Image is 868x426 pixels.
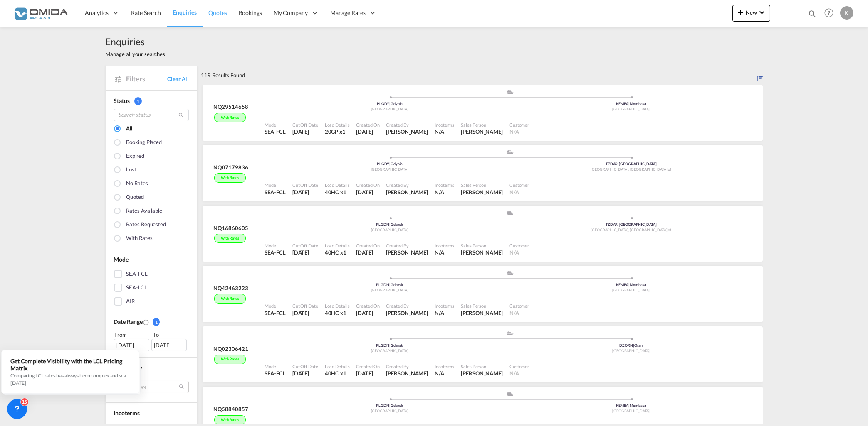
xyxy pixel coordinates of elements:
[356,182,379,188] div: Created On
[822,6,836,20] span: Help
[509,363,529,370] div: Customer
[509,303,529,309] div: Customer
[376,282,403,287] span: PLGDN Gdansk
[435,309,444,317] div: N/A
[114,318,143,325] span: Date Range
[106,50,166,58] span: Manage all your searches
[126,166,137,175] div: Lost
[126,74,168,83] span: Filters
[325,309,350,317] div: 40HC x 1
[389,162,391,166] span: |
[356,249,373,256] span: [DATE]
[616,403,646,408] span: KEMBA Mombasa
[377,162,403,166] span: PLGDY Gdynia
[386,370,428,377] span: [PERSON_NAME]
[201,66,245,84] div: 119 Results Found
[757,66,763,84] div: Sort by: Created on
[386,242,428,249] div: Created By
[612,348,650,353] span: [GEOGRAPHIC_DATA]
[461,189,503,196] span: [PERSON_NAME]
[616,101,646,106] span: KEMBA Mombasa
[461,363,503,370] div: Sales Person
[509,310,519,316] span: N/A
[330,9,366,17] span: Manage Rates
[265,122,286,128] div: Mode
[325,363,350,370] div: Load Details
[386,249,428,256] span: [PERSON_NAME]
[114,339,149,351] div: [DATE]
[612,288,650,292] span: [GEOGRAPHIC_DATA]
[212,224,248,232] div: INQ16860605
[591,228,671,232] span: [GEOGRAPHIC_DATA], [GEOGRAPHIC_DATA] of
[126,179,148,189] div: No rates
[606,222,657,227] span: TZDAR [GEOGRAPHIC_DATA]
[292,128,318,135] div: 13 Oct 2025
[325,249,350,256] div: 40HC x 1
[167,75,188,83] a: Clear All
[356,128,373,135] span: [DATE]
[325,189,350,196] div: 40HC x 1
[265,128,286,135] div: SEA-FCL
[265,370,286,377] div: SEA-FCL
[265,363,286,370] div: Mode
[386,249,428,256] div: MARCIN STOPA
[628,101,630,106] span: |
[325,122,350,128] div: Load Details
[356,122,379,128] div: Created On
[325,303,350,309] div: Load Details
[126,152,144,161] div: Expired
[325,242,350,249] div: Load Details
[386,189,428,196] span: [PERSON_NAME]
[265,189,286,196] div: SEA-FCL
[376,222,403,227] span: PLGDN Gdansk
[356,189,379,196] div: 13 Oct 2025
[461,122,503,128] div: Sales Person
[356,370,379,377] div: 13 Oct 2025
[371,167,408,171] span: [GEOGRAPHIC_DATA]
[265,242,286,249] div: Mode
[386,363,428,370] div: Created By
[114,331,189,351] span: From To [DATE][DATE]
[151,339,187,351] div: [DATE]
[292,363,318,370] div: Cut Off Date
[808,9,817,22] div: icon-magnify
[461,189,503,196] div: MARCIN STOPA
[212,345,248,353] div: INQ02306421
[619,343,643,348] span: DZORN Oran
[356,249,379,256] div: 13 Oct 2025
[808,9,817,18] md-icon: icon-magnify
[178,112,185,118] md-icon: icon-magnify
[461,128,503,135] div: MACIEJ ADAM
[126,297,135,306] div: AIR
[371,228,408,232] span: [GEOGRAPHIC_DATA]
[591,167,671,171] span: [GEOGRAPHIC_DATA], [GEOGRAPHIC_DATA] of
[239,9,262,16] span: Bookings
[757,7,767,17] md-icon: icon-chevron-down
[292,128,309,135] span: [DATE]
[356,370,373,377] span: [DATE]
[371,348,408,353] span: [GEOGRAPHIC_DATA]
[292,122,318,128] div: Cut Off Date
[292,309,318,317] div: 13 Oct 2025
[143,319,149,326] md-icon: Created On
[376,403,403,408] span: PLGDN Gdansk
[212,164,248,171] div: INQ07179836
[376,343,403,348] span: PLGDN Gdansk
[212,405,248,413] div: INQ58840857
[736,9,767,16] span: New
[386,128,428,135] div: MACIEJ ADAM
[840,6,853,20] div: K
[435,242,454,249] div: Incoterms
[435,189,444,196] div: N/A
[386,128,428,135] span: [PERSON_NAME]
[389,343,391,348] span: |
[114,284,189,292] md-checkbox: SEA-LCL
[201,85,763,145] div: INQ29514658With rates assets/icons/custom/ship-fill.svgassets/icons/custom/roll-o-plane.svgOrigin...
[461,249,503,256] span: [PERSON_NAME]
[85,9,109,17] span: Analytics
[292,242,318,249] div: Cut Off Date
[371,107,408,111] span: [GEOGRAPHIC_DATA]
[435,249,444,256] div: N/A
[292,370,318,377] div: 13 Oct 2025
[274,9,308,17] span: My Company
